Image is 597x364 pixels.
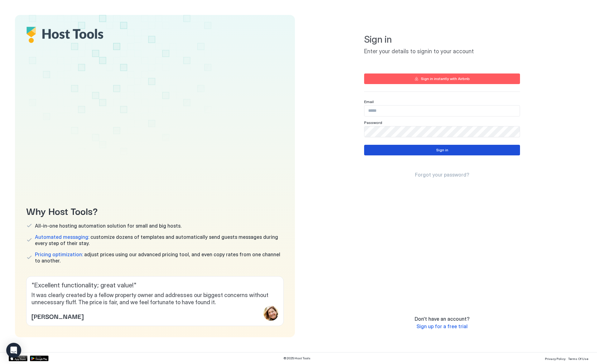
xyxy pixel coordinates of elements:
[6,343,21,358] div: Open Intercom Messenger
[263,306,278,321] div: profile
[30,356,49,361] a: Google Play Store
[35,234,284,246] span: customize dozens of templates and automatically send guests messages during every step of their s...
[364,73,520,84] button: Sign in instantly with Airbnb
[568,357,588,361] span: Terms Of Use
[421,76,470,82] div: Sign in instantly with Airbnb
[31,292,278,306] span: It was clearly created by a fellow property owner and addresses our biggest concerns without unne...
[364,120,382,125] span: Password
[283,356,311,360] span: © 2025 Host Tools
[568,355,588,362] a: Terms Of Use
[364,106,520,116] input: Input Field
[436,147,448,153] div: Sign in
[545,357,566,361] span: Privacy Policy
[35,251,284,264] span: adjust prices using our advanced pricing tool, and even copy rates from one channel to another.
[415,172,469,178] a: Forgot your password?
[9,356,27,361] a: App Store
[364,145,520,155] button: Sign in
[35,251,83,258] span: Pricing optimization:
[415,316,469,322] span: Don't have an account?
[364,34,520,45] span: Sign in
[416,323,468,330] a: Sign up for a free trial
[364,99,374,104] span: Email
[35,223,181,229] span: All-in-one hosting automation solution for small and big hosts.
[364,48,520,55] span: Enter your details to signin to your account
[31,281,278,289] span: " Excellent functionality; great value! "
[26,204,284,218] span: Why Host Tools?
[416,323,468,329] span: Sign up for a free trial
[364,126,520,137] input: Input Field
[35,234,89,240] span: Automated messaging:
[545,355,566,362] a: Privacy Policy
[31,311,84,321] span: [PERSON_NAME]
